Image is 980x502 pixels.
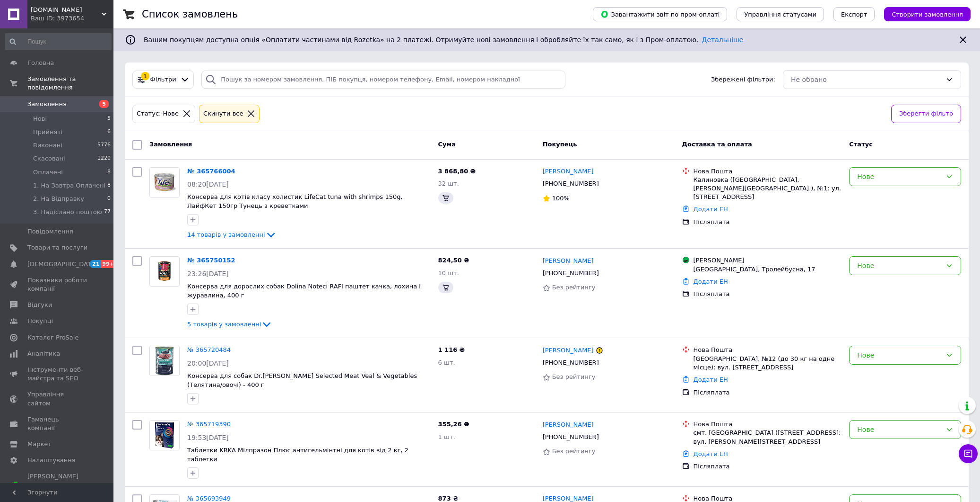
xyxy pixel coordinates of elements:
[694,355,842,372] div: [GEOGRAPHIC_DATA], №12 (до 30 кг на одне місце): вул. [STREET_ADDRESS]
[438,269,459,277] span: 10 шт.
[33,115,47,123] span: Нові
[27,440,52,448] span: Маркет
[899,109,953,119] span: Зберегти фільтр
[144,36,743,44] span: Вашим покупцям доступна опція «Оплатити частинами від Rozetka» на 2 платежі. Отримуйте нові замов...
[149,167,180,197] a: Фото товару
[849,141,873,148] span: Статус
[154,257,176,286] img: Фото товару
[552,284,596,291] span: Без рейтингу
[27,301,52,309] span: Відгуки
[543,421,594,430] a: [PERSON_NAME]
[541,178,601,190] div: [PHONE_NUMBER]
[694,450,728,457] a: Додати ЕН
[97,141,111,150] span: 5776
[5,33,112,50] input: Пошук
[201,109,245,119] div: Cкинути все
[187,231,277,238] a: 14 товарів у замовленні
[187,270,229,278] span: 23:26[DATE]
[27,456,76,465] span: Налаштування
[833,7,875,21] button: Експорт
[694,218,842,226] div: Післяплата
[187,434,229,441] span: 19:53[DATE]
[187,359,229,367] span: 20:00[DATE]
[187,321,272,328] a: 5 товарів у замовленні
[694,429,842,446] div: смт. [GEOGRAPHIC_DATA] ([STREET_ADDRESS]: вул. [PERSON_NAME][STREET_ADDRESS]
[90,260,101,268] span: 21
[33,208,102,216] span: 3. Надіслано поштою
[600,10,720,18] span: Завантажити звіт по пром-оплаті
[438,433,455,440] span: 1 шт.
[33,154,65,163] span: Скасовані
[959,444,978,463] button: Чат з покупцем
[694,256,842,265] div: [PERSON_NAME]
[552,195,570,202] span: 100%
[150,346,179,376] img: Фото товару
[438,421,469,428] span: 355,26 ₴
[438,180,459,187] span: 32 шт.
[107,128,111,136] span: 6
[694,290,842,298] div: Післяплата
[694,462,842,471] div: Післяплата
[99,100,109,108] span: 5
[101,260,116,268] span: 99+
[875,10,971,18] a: Створити замовлення
[27,317,53,325] span: Покупці
[187,231,265,238] span: 14 товарів у замовленні
[711,75,775,84] span: Збережені фільтри:
[694,376,728,383] a: Додати ЕН
[438,495,459,502] span: 873 ₴
[33,128,62,136] span: Прийняті
[107,181,111,190] span: 8
[150,168,179,197] img: Фото товару
[149,256,180,287] a: Фото товару
[841,11,867,18] span: Експорт
[857,350,942,360] div: Нове
[31,6,102,14] span: SNOOPYZOO.COM.UA
[552,373,596,380] span: Без рейтингу
[187,193,403,209] a: Консерва для котів класу холистик LifeCat tuna with shrimps 150g, ЛайфКет 150гр Тунець з креветками
[33,181,105,190] span: 1. На Завтра Оплачені
[694,206,728,213] a: Додати ЕН
[884,7,971,21] button: Створити замовлення
[702,36,744,44] a: Детальніше
[149,420,180,450] a: Фото товару
[27,59,54,67] span: Головна
[33,141,62,150] span: Виконані
[27,243,87,252] span: Товари та послуги
[31,14,113,23] div: Ваш ID: 3973654
[694,265,842,274] div: [GEOGRAPHIC_DATA], Тролейбусна, 17
[857,424,942,435] div: Нове
[187,447,408,463] a: Таблетки KRKA Мілпразон Плюс антигельмінтні для котів від 2 кг, 2 таблетки
[541,267,601,279] div: [PHONE_NUMBER]
[27,100,67,108] span: Замовлення
[737,7,824,21] button: Управління статусами
[438,346,465,353] span: 1 116 ₴
[891,105,961,123] button: Зберегти фільтр
[107,115,111,123] span: 5
[593,7,727,21] button: Завантажити звіт по пром-оплаті
[694,388,842,397] div: Післяплата
[694,278,728,285] a: Додати ЕН
[27,333,78,342] span: Каталог ProSale
[27,472,87,498] span: [PERSON_NAME] та рахунки
[27,75,113,92] span: Замовлення та повідомлення
[791,74,942,85] div: Не обрано
[142,9,238,20] h1: Список замовлень
[543,141,577,148] span: Покупець
[438,168,476,175] span: 3 868,80 ₴
[27,227,73,236] span: Повідомлення
[857,171,942,182] div: Нове
[33,195,84,203] span: 2. На Відправку
[150,75,176,84] span: Фільтри
[438,359,455,366] span: 6 шт.
[187,180,229,188] span: 08:20[DATE]
[187,495,231,502] a: № 365693949
[438,257,469,264] span: 824,50 ₴
[892,11,963,18] span: Створити замовлення
[150,421,179,450] img: Фото товару
[187,372,417,388] a: Консерва для собак Dr.[PERSON_NAME] Selected Meat Veal & Vegetables (Телятина/овочі) - 400 г
[27,260,97,269] span: [DEMOGRAPHIC_DATA]
[27,366,87,383] span: Інструменти веб-майстра та SEO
